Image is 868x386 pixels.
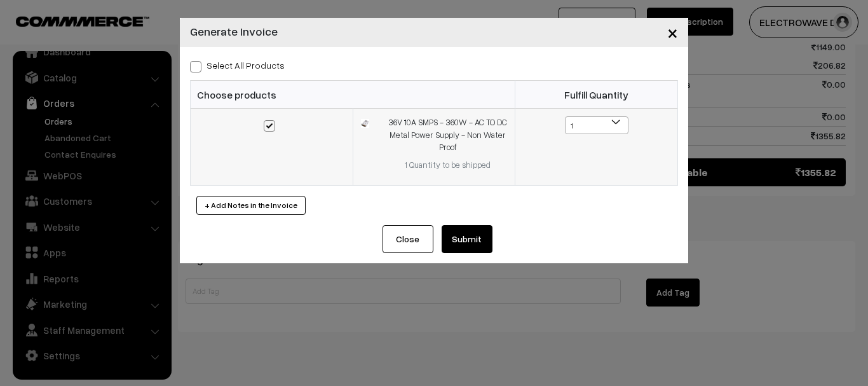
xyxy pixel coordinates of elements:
[388,116,507,154] div: 36V 10A SMPS - 360W - AC TO DC Metal Power Supply - Non Water Proof
[657,13,688,52] button: Close
[566,117,628,135] span: 1
[565,116,628,134] span: 1
[667,20,678,44] span: ×
[442,225,492,253] button: Submit
[383,225,433,253] button: Close
[190,59,285,72] label: Select all Products
[388,159,507,172] div: 1 Quantity to be shipped
[515,81,678,109] th: Fulfill Quantity
[191,81,515,109] th: Choose products
[190,23,278,40] h4: Generate Invoice
[196,196,306,215] button: + Add Notes in the Invoice
[361,119,369,128] img: 1682309030459064378a124d4f592e38c59585___qOFPybYNwmqfZCd.jpeg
